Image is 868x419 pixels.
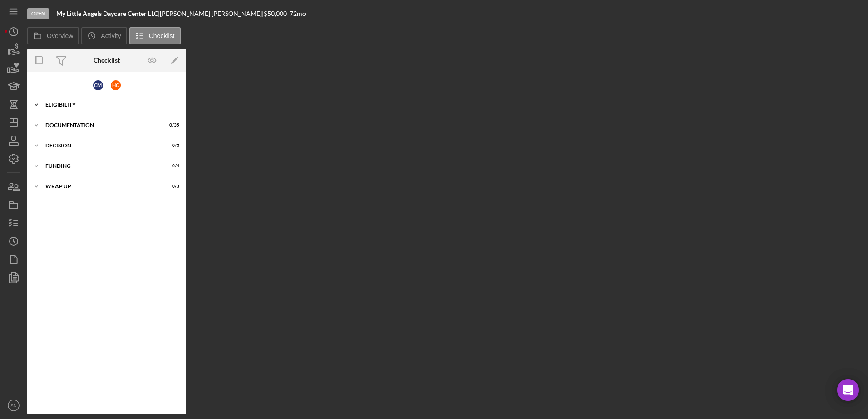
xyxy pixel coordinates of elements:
div: [PERSON_NAME] [PERSON_NAME] | [160,10,264,17]
b: My Little Angels Daycare Center LLC [56,10,158,17]
div: Checklist [94,57,120,64]
div: Documentation [45,122,157,128]
span: $50,000 [264,10,287,17]
label: Activity [101,32,121,39]
label: Checklist [149,32,175,39]
div: 0 / 4 [163,163,179,169]
button: Checklist [129,27,181,44]
div: 0 / 3 [163,143,179,148]
button: SN [5,396,23,414]
div: Eligibility [45,102,175,107]
div: 0 / 3 [163,184,179,189]
div: Decision [45,143,157,148]
div: H C [111,80,121,90]
div: | [56,10,160,17]
div: Wrap up [45,184,157,189]
div: Open [27,8,49,19]
div: 0 / 35 [163,122,179,128]
div: Funding [45,163,157,169]
div: Open Intercom Messenger [837,379,859,401]
text: SN [10,403,16,408]
button: Activity [81,27,127,44]
div: C M [93,80,103,90]
label: Overview [47,32,73,39]
div: 72 mo [290,10,306,17]
button: Overview [27,27,79,44]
